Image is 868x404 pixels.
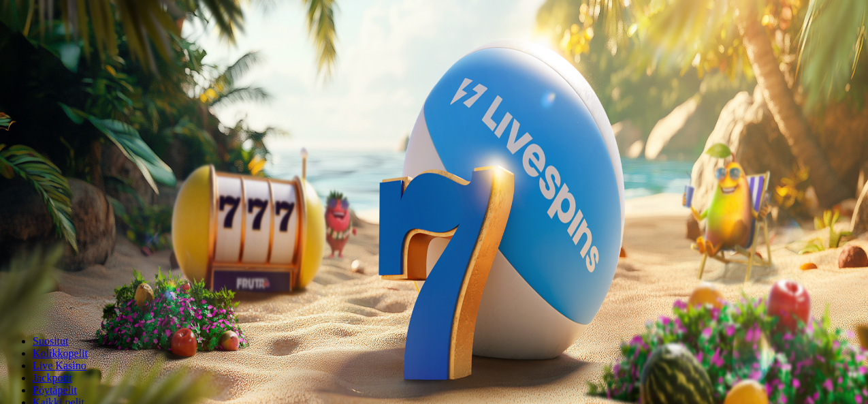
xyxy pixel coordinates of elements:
[33,372,72,384] a: Jackpotit
[33,384,77,396] a: Pöytäpelit
[33,335,68,347] a: Suositut
[33,360,86,371] a: Live Kasino
[33,347,88,359] a: Kolikkopelit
